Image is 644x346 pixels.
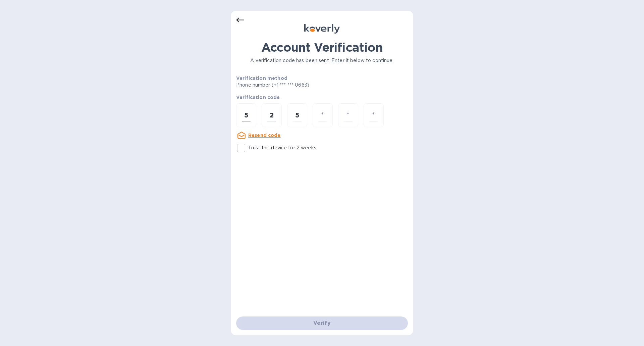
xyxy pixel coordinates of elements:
b: Verification method [236,76,287,81]
u: Resend code [248,133,281,138]
p: A verification code has been sent. Enter it below to continue. [236,57,408,64]
h1: Account Verification [236,40,408,54]
p: Phone number (+1 *** *** 0663) [236,82,361,89]
p: Trust this device for 2 weeks [248,144,316,151]
p: Verification code [236,94,408,101]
